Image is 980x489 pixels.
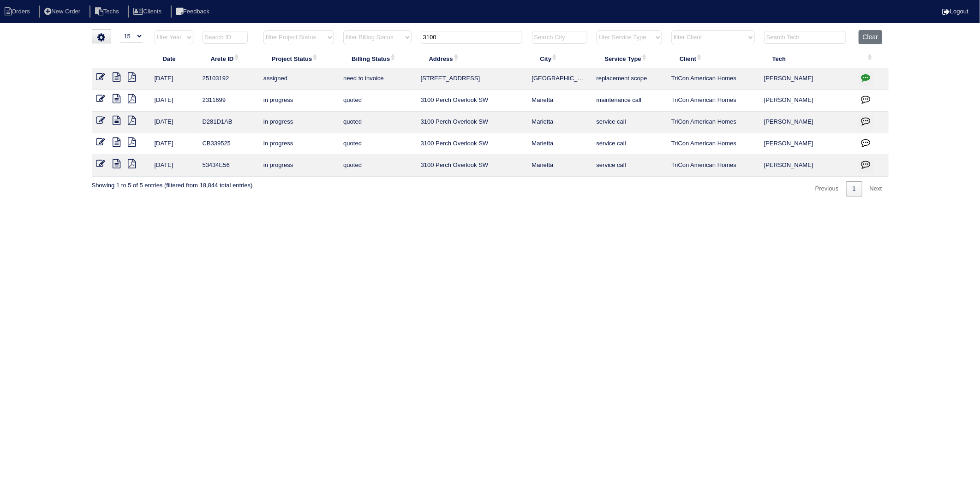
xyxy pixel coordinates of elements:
[259,112,339,133] td: in progress
[128,8,169,15] a: Clients
[667,133,759,155] td: TriCon American Homes
[942,8,968,15] a: Logout
[667,155,759,177] td: TriCon American Homes
[416,155,527,177] td: 3100 Perch Overlook SW
[592,133,667,155] td: service call
[259,68,339,90] td: assigned
[259,90,339,112] td: in progress
[128,6,169,18] li: Clients
[532,31,587,44] input: Search City
[527,112,592,133] td: Marietta
[339,133,416,155] td: quoted
[759,112,854,133] td: [PERSON_NAME]
[259,133,339,155] td: in progress
[150,90,198,112] td: [DATE]
[759,90,854,112] td: [PERSON_NAME]
[592,49,667,68] th: Service Type: activate to sort column ascending
[759,49,854,68] th: Tech
[203,31,248,44] input: Search ID
[416,112,527,133] td: 3100 Perch Overlook SW
[592,68,667,90] td: replacement scope
[339,68,416,90] td: need to invoice
[198,68,259,90] td: 25103192
[198,155,259,177] td: 53434E56
[90,6,126,18] li: Techs
[759,155,854,177] td: [PERSON_NAME]
[171,6,217,18] li: Feedback
[592,112,667,133] td: service call
[150,112,198,133] td: [DATE]
[416,49,527,68] th: Address: activate to sort column ascending
[259,49,339,68] th: Project Status: activate to sort column ascending
[150,68,198,90] td: [DATE]
[667,90,759,112] td: TriCon American Homes
[90,8,126,15] a: Techs
[527,68,592,90] td: [GEOGRAPHIC_DATA]
[421,31,522,44] input: Search Address
[527,133,592,155] td: Marietta
[863,181,889,197] a: Next
[339,90,416,112] td: quoted
[667,49,759,68] th: Client: activate to sort column ascending
[859,30,882,44] button: Clear
[592,155,667,177] td: service call
[339,155,416,177] td: quoted
[198,133,259,155] td: CB339525
[198,90,259,112] td: 2311699
[759,68,854,90] td: [PERSON_NAME]
[592,90,667,112] td: maintenance call
[39,6,88,18] li: New Order
[339,49,416,68] th: Billing Status: activate to sort column ascending
[92,177,253,190] div: Showing 1 to 5 of 5 entries (filtered from 18,844 total entries)
[150,133,198,155] td: [DATE]
[416,90,527,112] td: 3100 Perch Overlook SW
[854,49,889,68] th: : activate to sort column ascending
[527,155,592,177] td: Marietta
[259,155,339,177] td: in progress
[416,68,527,90] td: [STREET_ADDRESS]
[846,181,862,197] a: 1
[198,112,259,133] td: D281D1AB
[39,8,88,15] a: New Order
[198,49,259,68] th: Arete ID: activate to sort column ascending
[809,181,845,197] a: Previous
[759,133,854,155] td: [PERSON_NAME]
[339,112,416,133] td: quoted
[667,112,759,133] td: TriCon American Homes
[527,49,592,68] th: City: activate to sort column ascending
[764,31,846,44] input: Search Tech
[150,49,198,68] th: Date
[667,68,759,90] td: TriCon American Homes
[527,90,592,112] td: Marietta
[416,133,527,155] td: 3100 Perch Overlook SW
[150,155,198,177] td: [DATE]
